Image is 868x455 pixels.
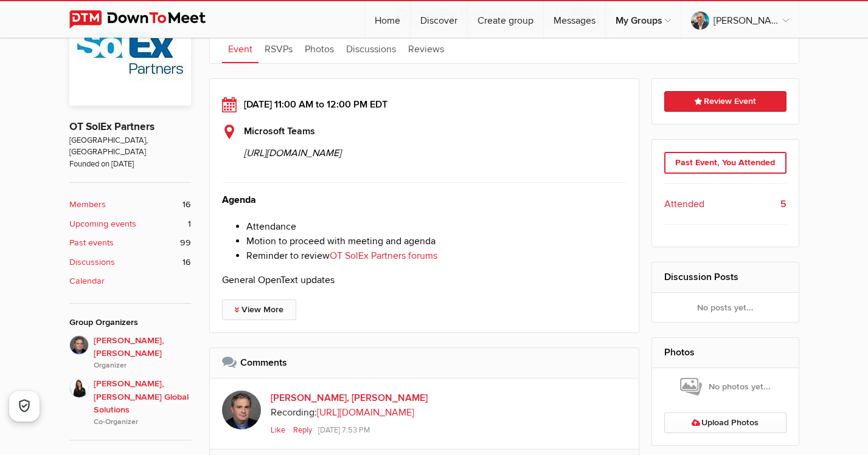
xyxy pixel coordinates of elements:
span: No photos yet... [680,377,771,397]
a: Discussions 16 [69,256,191,269]
a: OT SolEx Partners forums [330,250,437,262]
a: [URL][DOMAIN_NAME] [317,406,414,419]
a: [PERSON_NAME] ([PERSON_NAME]) [681,1,799,38]
span: [PERSON_NAME], [PERSON_NAME] Global Solutions [94,377,191,428]
i: Organizer [94,360,191,371]
img: Sean Murphy, Cassia [69,335,89,355]
b: Microsoft Teams [244,125,315,137]
a: Calendar [69,275,191,288]
span: [DATE] 7:53 PM [318,425,370,435]
li: Motion to proceed with meeting and agenda [246,234,627,248]
b: Past events [69,236,114,250]
a: Past events 99 [69,236,191,250]
span: [GEOGRAPHIC_DATA], [GEOGRAPHIC_DATA] [69,135,191,159]
h2: Comments [222,348,627,377]
div: No posts yet... [652,293,799,322]
a: Create group [468,1,543,38]
div: Group Organizers [69,316,191,329]
a: Members 16 [69,198,191,211]
div: Past Event, You Attended [664,152,786,174]
b: Members [69,198,106,211]
i: Co-Organizer [94,417,191,428]
img: DownToMeet [69,10,224,29]
b: Upcoming events [69,217,136,231]
span: Like [271,425,285,435]
a: Reviews [402,33,450,63]
a: OT SolEx Partners [69,120,155,133]
b: 5 [780,197,786,211]
li: Reminder to review [246,248,627,263]
div: Recording: [271,405,627,421]
p: General OpenText updates [222,273,627,287]
a: Review Event [664,91,786,112]
a: RSVPs [259,33,299,63]
a: Discussion Posts [664,271,738,283]
a: Like [271,425,287,435]
a: Reply [293,425,316,435]
span: 99 [180,236,191,250]
span: 1 [188,217,191,231]
a: Discussions [340,33,402,63]
span: 16 [182,256,191,269]
a: My Groups [606,1,681,38]
img: Sean Murphy, Cassia [222,391,261,429]
span: Attended [664,197,704,211]
a: Upload Photos [664,412,786,433]
img: Melissa Salm, Wertheim Global Solutions [69,378,89,398]
li: Attendance [246,219,627,234]
div: [DATE] 11:00 AM to 12:00 PM EDT [222,97,627,112]
a: View More [222,299,296,320]
a: [PERSON_NAME], [PERSON_NAME]Organizer [69,335,191,372]
a: Discover [411,1,467,38]
a: Home [365,1,410,38]
a: Upcoming events 1 [69,217,191,231]
a: Event [222,33,259,63]
a: [PERSON_NAME], [PERSON_NAME] [271,392,428,404]
span: 16 [182,198,191,211]
strong: Agenda [222,194,256,206]
a: Messages [544,1,605,38]
a: Photos [299,33,340,63]
b: Discussions [69,256,115,269]
a: [PERSON_NAME], [PERSON_NAME] Global SolutionsCo-Organizer [69,371,191,428]
span: Founded on [DATE] [69,159,191,170]
a: Photos [664,346,695,358]
span: [PERSON_NAME], [PERSON_NAME] [94,334,191,372]
span: [URL][DOMAIN_NAME] [244,139,627,160]
b: Calendar [69,275,105,288]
